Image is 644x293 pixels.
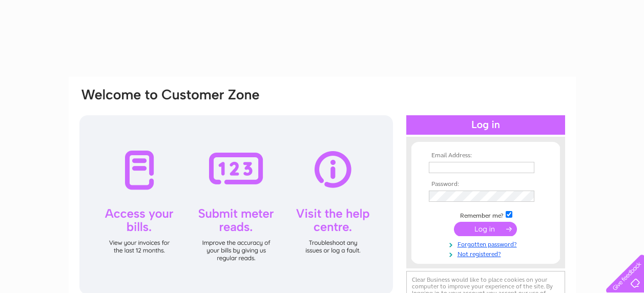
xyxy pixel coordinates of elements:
th: Password: [426,181,545,188]
td: Remember me? [426,210,545,220]
th: Email Address: [426,152,545,159]
a: Forgotten password? [429,239,545,248]
input: Submit [454,222,517,236]
a: Not registered? [429,248,545,258]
